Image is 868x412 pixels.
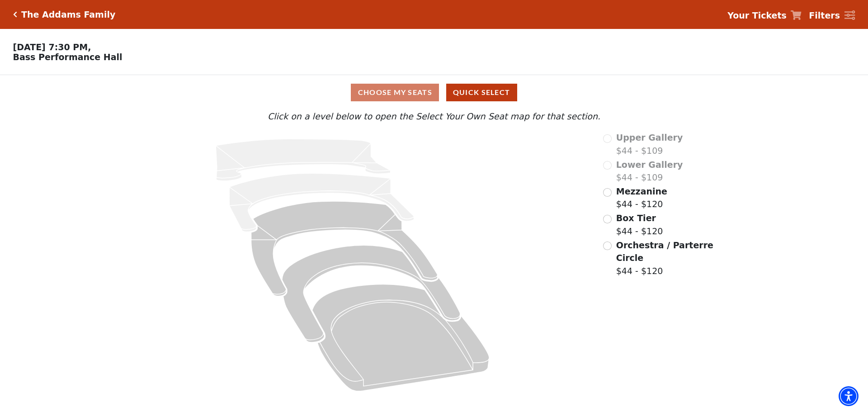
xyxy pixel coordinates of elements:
[446,84,517,101] button: Quick Select
[603,215,612,223] input: Box Tier$44 - $120
[603,188,612,197] input: Mezzanine$44 - $120
[839,386,859,406] div: Accessibility Menu
[616,160,683,170] span: Lower Gallery
[809,10,840,20] strong: Filters
[312,284,490,391] path: Orchestra / Parterre Circle - Seats Available: 101
[616,212,663,237] label: $44 - $120
[616,186,667,196] span: Mezzanine
[115,110,753,123] p: Click on a level below to open the Select Your Own Seat map for that section.
[616,213,656,223] span: Box Tier
[13,11,17,18] a: Click here to go back to filters
[616,158,683,184] label: $44 - $109
[616,240,713,263] span: Orchestra / Parterre Circle
[727,10,787,20] strong: Your Tickets
[616,185,667,211] label: $44 - $120
[216,139,391,181] path: Upper Gallery - Seats Available: 0
[727,9,802,22] a: Your Tickets
[616,133,683,142] span: Upper Gallery
[809,9,855,22] a: Filters
[21,9,115,20] h5: The Addams Family
[616,131,683,157] label: $44 - $109
[603,242,612,250] input: Orchestra / Parterre Circle$44 - $120
[230,173,415,232] path: Lower Gallery - Seats Available: 0
[616,239,715,278] label: $44 - $120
